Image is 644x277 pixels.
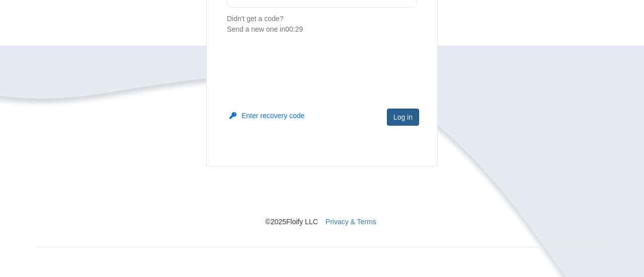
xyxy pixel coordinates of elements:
nav: © 2025 Floify LLC [35,166,609,227]
p: Didn't get a code? [227,14,417,35]
div: Send a new one in 00:29 [227,24,417,35]
a: Privacy & Terms [326,218,376,226]
button: Enter recovery code [229,111,304,121]
button: Log in [387,109,419,126]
